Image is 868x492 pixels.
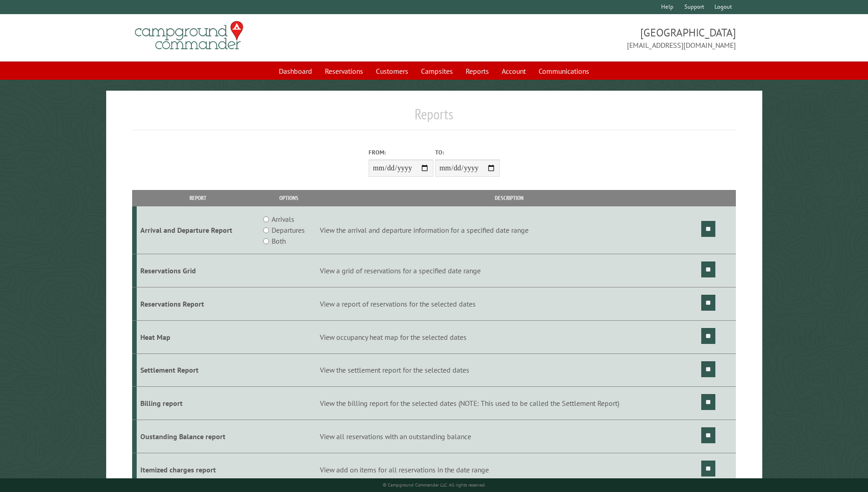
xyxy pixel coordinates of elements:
td: Reservations Grid [137,254,259,287]
td: Billing report [137,387,259,420]
td: View the settlement report for the selected dates [318,354,700,387]
a: Reports [460,62,494,80]
td: View the arrival and departure information for a specified date range [318,206,700,254]
td: Oustanding Balance report [137,420,259,453]
label: Both [272,236,286,246]
h1: Reports [132,105,736,130]
td: View a report of reservations for the selected dates [318,287,700,320]
th: Report [137,190,259,206]
th: Options [259,190,318,206]
label: From: [369,148,433,157]
td: Settlement Report [137,354,259,387]
td: Heat Map [137,320,259,354]
a: Communications [533,62,595,80]
td: View the billing report for the selected dates (NOTE: This used to be called the Settlement Report) [318,387,700,420]
td: Itemized charges report [137,453,259,486]
span: [GEOGRAPHIC_DATA] [EMAIL_ADDRESS][DOMAIN_NAME] [434,25,736,51]
a: Campsites [416,62,458,80]
td: View occupancy heat map for the selected dates [318,320,700,354]
td: Reservations Report [137,287,259,320]
a: Customers [370,62,414,80]
label: Arrivals [272,214,294,225]
label: To: [435,148,500,157]
a: Account [496,62,531,80]
small: © Campground Commander LLC. All rights reserved. [383,482,486,488]
td: View add on items for all reservations in the date range [318,453,700,486]
td: View all reservations with an outstanding balance [318,420,700,453]
a: Reservations [319,62,369,80]
label: Departures [272,225,305,236]
td: Arrival and Departure Report [137,206,259,254]
img: Campground Commander [132,18,246,53]
a: Dashboard [273,62,318,80]
td: View a grid of reservations for a specified date range [318,254,700,287]
th: Description [318,190,700,206]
